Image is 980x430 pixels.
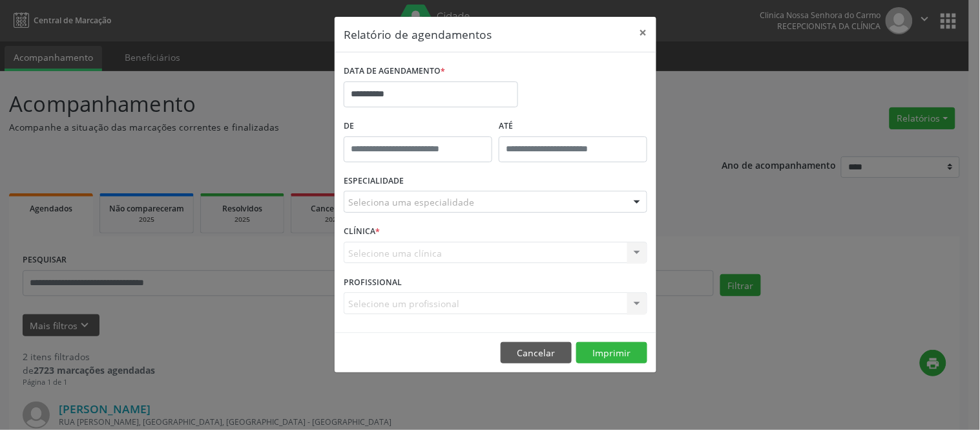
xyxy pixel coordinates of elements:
[344,61,445,81] label: DATA DE AGENDAMENTO
[631,17,656,48] button: Close
[344,222,380,242] label: CLÍNICA
[501,342,572,364] button: Cancelar
[344,26,492,43] h5: Relatório de agendamentos
[348,195,474,209] span: Seleciona uma especialidade
[576,342,647,364] button: Imprimir
[344,171,404,191] label: ESPECIALIDADE
[344,116,492,136] label: De
[499,116,647,136] label: ATÉ
[344,272,402,292] label: PROFISSIONAL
